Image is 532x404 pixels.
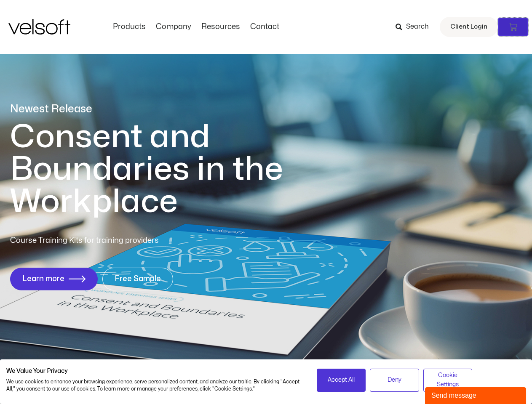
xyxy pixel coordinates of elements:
[108,22,284,32] nav: Menu
[406,21,429,32] span: Search
[6,378,304,393] p: We use cookies to enhance your browsing experience, serve personalized content, and analyze our t...
[370,369,419,392] button: Deny all cookies
[10,268,98,290] a: Learn more
[115,275,161,283] span: Free Sample
[10,121,318,218] h1: Consent and Boundaries in the Workplace
[423,369,473,392] button: Adjust cookie preferences
[108,22,151,32] a: ProductsMenu Toggle
[317,369,366,392] button: Accept all cookies
[328,375,355,385] span: Accept All
[425,385,528,404] iframe: chat widget
[396,20,435,34] a: Search
[102,268,173,290] a: Free Sample
[151,22,196,32] a: CompanyMenu Toggle
[450,21,487,32] span: Client Login
[429,371,467,390] span: Cookie Settings
[6,367,304,375] h2: We Value Your Privacy
[388,375,401,385] span: Deny
[8,19,70,35] img: Velsoft Training Materials
[10,235,220,247] p: Course Training Kits for training providers
[440,17,498,37] a: Client Login
[22,275,64,283] span: Learn more
[10,102,318,117] p: Newest Release
[196,22,245,32] a: ResourcesMenu Toggle
[245,22,284,32] a: ContactMenu Toggle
